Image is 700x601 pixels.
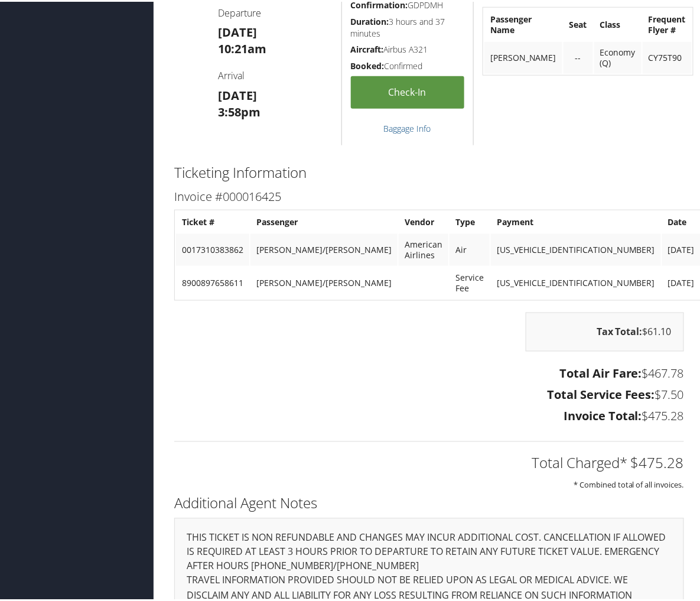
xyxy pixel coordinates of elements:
[491,210,661,231] th: Payment
[174,161,684,181] h2: Ticketing Information
[547,385,655,401] strong: Total Service Fees:
[351,42,464,54] h5: Airbus A321
[351,74,464,107] a: Check-in
[450,210,490,231] th: Type
[450,265,490,297] td: Service Fee
[384,121,431,132] a: Baggage Info
[176,232,249,264] td: 0017310383862
[594,40,642,72] td: Economy (Q)
[351,14,389,25] strong: Duration:
[218,86,257,102] strong: [DATE]
[250,210,398,231] th: Passenger
[526,311,684,350] div: $61.10
[643,40,692,72] td: CY75T90
[351,59,385,70] strong: Booked:
[564,407,642,423] strong: Invoice Total:
[174,385,684,402] h3: $7.50
[564,7,593,39] th: Seat
[450,232,490,264] td: Air
[351,59,464,70] h5: Confirmed
[174,492,684,512] h2: Additional Agent Notes
[250,265,398,297] td: [PERSON_NAME]/[PERSON_NAME]
[484,7,562,39] th: Passenger Name
[174,407,684,423] h3: $475.28
[176,210,249,231] th: Ticket #
[218,22,257,38] strong: [DATE]
[218,67,332,80] h4: Arrival
[399,232,448,264] td: American Airlines
[484,40,562,72] td: [PERSON_NAME]
[176,265,249,297] td: 8900897658611
[597,324,643,337] strong: Tax Total:
[174,187,684,203] h3: Invoice #000016425
[559,364,642,380] strong: Total Air Fare:
[569,51,587,61] div: --
[218,39,266,55] strong: 10:21am
[574,478,684,489] small: * Combined total of all invoices.
[218,5,332,18] h4: Departure
[594,7,642,39] th: Class
[250,232,398,264] td: [PERSON_NAME]/[PERSON_NAME]
[174,364,684,381] h3: $467.78
[491,232,661,264] td: [US_VEHICLE_IDENTIFICATION_NUMBER]
[174,451,684,472] h2: Total Charged* $475.28
[351,42,384,53] strong: Aircraft:
[643,7,692,39] th: Frequent Flyer #
[399,210,448,231] th: Vendor
[491,265,661,297] td: [US_VEHICLE_IDENTIFICATION_NUMBER]
[218,102,261,118] strong: 3:58pm
[351,14,464,37] h5: 3 hours and 37 minutes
